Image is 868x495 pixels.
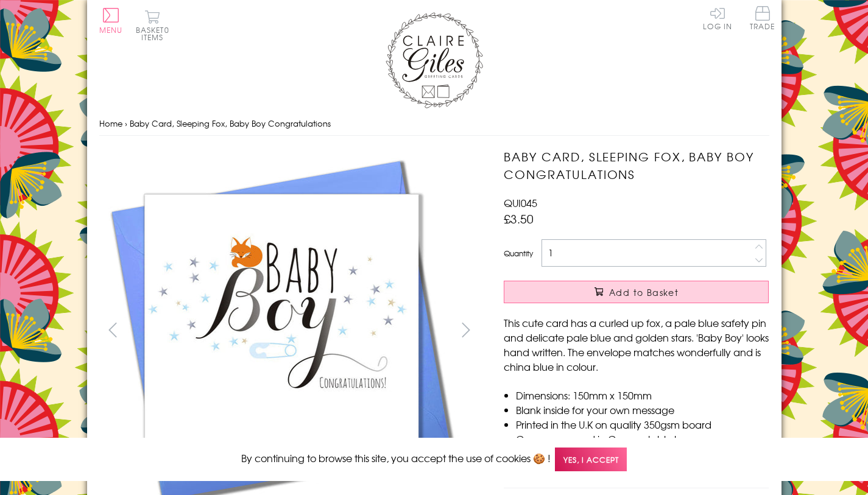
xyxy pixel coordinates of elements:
button: Basket0 items [136,10,169,41]
nav: breadcrumbs [99,111,769,136]
a: Log In [703,6,732,30]
button: Menu [99,8,123,33]
button: next [452,316,479,343]
button: Add to Basket [504,281,769,303]
span: Trade [750,6,775,30]
li: Dimensions: 150mm x 150mm [516,388,769,402]
span: Yes, I accept [555,448,627,471]
span: Baby Card, Sleeping Fox, Baby Boy Congratulations [130,118,331,129]
li: Blank inside for your own message [516,402,769,417]
span: Add to Basket [609,286,679,298]
span: £3.50 [504,210,534,227]
span: 0 items [141,24,169,43]
li: Comes wrapped in Compostable bag [516,432,769,446]
span: Menu [99,24,123,35]
a: Trade [750,6,775,32]
span: QUI045 [504,195,537,210]
button: prev [99,316,127,343]
img: Claire Giles Greetings Cards [386,12,483,108]
li: Printed in the U.K on quality 350gsm board [516,417,769,432]
label: Quantity [504,248,533,259]
h1: Baby Card, Sleeping Fox, Baby Boy Congratulations [504,148,769,183]
a: Home [99,118,122,129]
span: › [125,118,127,129]
p: This cute card has a curled up fox, a pale blue safety pin and delicate pale blue and golden star... [504,315,769,374]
